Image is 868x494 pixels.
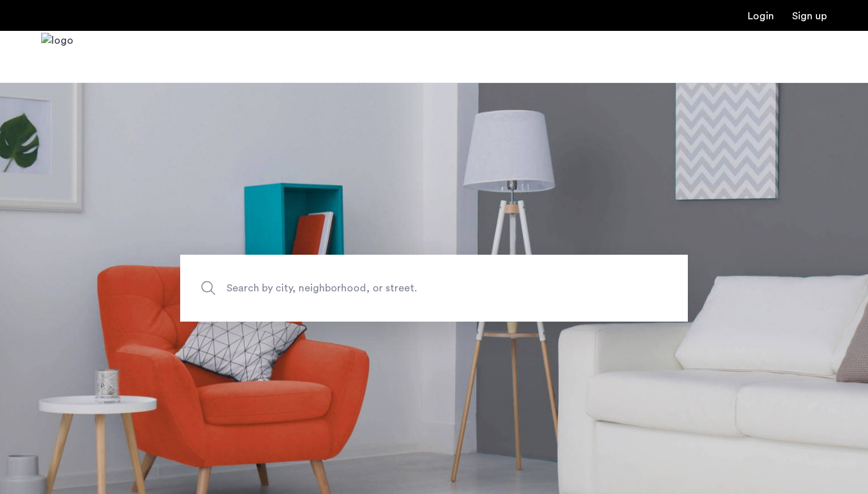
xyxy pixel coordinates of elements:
a: Registration [792,11,827,21]
a: Login [748,11,774,21]
img: logo [41,33,73,81]
span: Search by city, neighborhood, or street. [226,280,582,297]
input: Apartment Search [180,255,688,322]
a: Cazamio Logo [41,33,73,81]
